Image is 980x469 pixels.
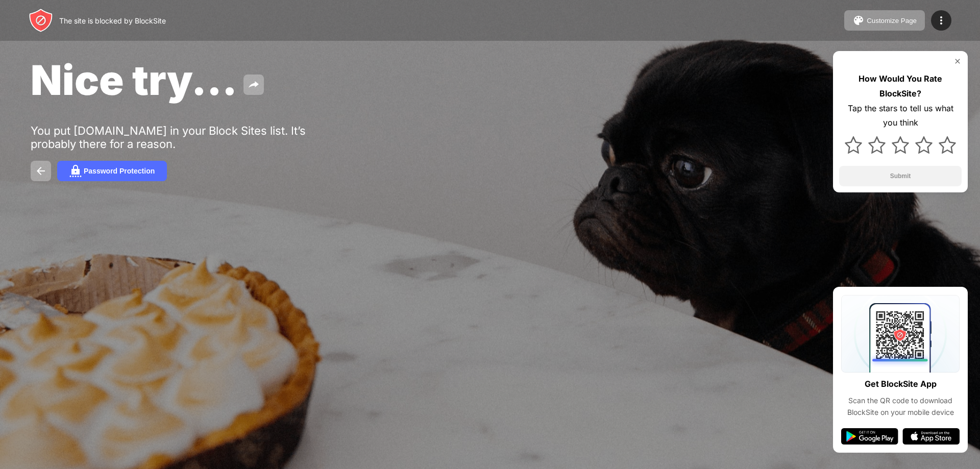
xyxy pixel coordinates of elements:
[935,14,947,27] img: menu-icon.svg
[248,79,260,91] img: share.svg
[69,165,82,177] img: password.svg
[892,136,909,154] img: star.svg
[29,8,53,33] img: header-logo.svg
[939,136,956,154] img: star.svg
[865,377,937,391] div: Get BlockSite App
[841,295,960,373] img: qrcode.svg
[31,340,272,457] iframe: Banner
[868,136,886,154] img: star.svg
[902,428,960,445] img: app-store.svg
[844,10,925,31] button: Customize Page
[841,428,898,445] img: google-play.svg
[841,395,960,418] div: Scan the QR code to download BlockSite on your mobile device
[31,124,346,151] div: You put [DOMAIN_NAME] in your Block Sites list. It’s probably there for a reason.
[31,55,237,105] span: Nice try...
[839,166,962,186] button: Submit
[839,101,962,131] div: Tap the stars to tell us what you think
[59,16,166,25] div: The site is blocked by BlockSite
[839,71,962,101] div: How Would You Rate BlockSite?
[845,136,862,154] img: star.svg
[953,57,962,65] img: rate-us-close.svg
[867,17,917,24] div: Customize Page
[915,136,933,154] img: star.svg
[852,14,865,27] img: pallet.svg
[84,167,155,175] div: Password Protection
[35,165,47,177] img: back.svg
[57,161,167,181] button: Password Protection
